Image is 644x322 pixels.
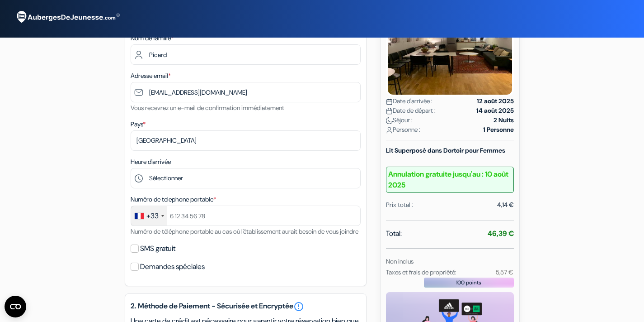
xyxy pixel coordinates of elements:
[386,127,393,134] img: user_icon.svg
[131,120,146,129] label: Pays
[386,106,436,115] span: Date de départ :
[386,115,413,125] span: Séjour :
[131,82,361,102] input: Entrer adresse e-mail
[386,268,456,276] small: Taxes et frais de propriété:
[131,206,361,226] input: 6 12 34 56 78
[386,257,414,265] small: Non inclus
[386,200,413,210] div: Prix total :
[477,96,514,106] strong: 12 août 2025
[494,115,514,125] strong: 2 Nuits
[131,104,284,112] small: Vous recevrez un e-mail de confirmation immédiatement
[131,71,171,81] label: Adresse email
[131,44,361,65] input: Entrer le nom de famille
[483,125,514,135] strong: 1 Personne
[11,5,124,29] img: AubergesDeJeunesse.com
[386,96,432,106] span: Date d'arrivée :
[386,167,514,193] b: Annulation gratuite jusqu'au : 10 août 2025
[386,125,420,135] span: Personne :
[131,157,171,167] label: Heure d'arrivée
[386,108,393,115] img: calendar.svg
[476,106,514,115] strong: 14 août 2025
[131,206,167,226] div: France: +33
[5,296,26,317] button: CMP-Widget öffnen
[488,229,514,238] strong: 46,39 €
[496,268,513,276] small: 5,57 €
[140,260,205,273] label: Demandes spéciales
[140,242,175,255] label: SMS gratuit
[146,211,159,221] div: +33
[386,98,393,105] img: calendar.svg
[497,200,514,210] div: 4,14 €
[456,279,481,287] span: 100 points
[131,195,216,204] label: Numéro de telephone portable
[386,228,402,239] span: Total:
[131,301,361,312] h5: 2. Méthode de Paiement - Sécurisée et Encryptée
[131,34,174,43] label: Nom de famille
[386,146,505,154] b: Lit Superposé dans Dortoir pour Femmes
[131,227,358,235] small: Numéro de téléphone portable au cas où l'établissement aurait besoin de vous joindre
[386,117,393,124] img: moon.svg
[293,301,304,312] a: error_outline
